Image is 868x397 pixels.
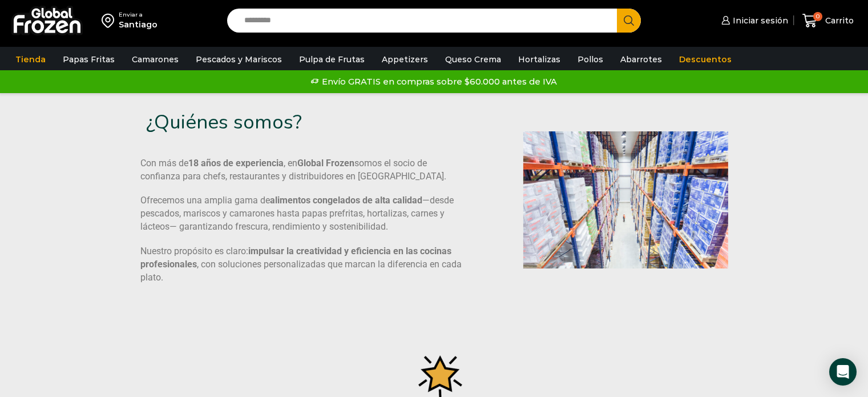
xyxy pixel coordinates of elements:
img: address-field-icon.svg [102,11,119,30]
a: Papas Fritas [57,49,120,70]
button: Search button [617,9,641,33]
a: Iniciar sesión [718,9,788,32]
a: Descuentos [673,49,737,70]
a: Pollos [572,49,609,70]
p: Ofrecemos una amplia gama de —desde pescados, mariscos y camarones hasta papas prefritas, hortali... [140,194,465,234]
b: 18 años de experiencia [188,158,284,169]
p: Nuestro propósito es claro: , con soluciones personalizadas que marcan la diferencia en cada plato. [140,245,465,284]
a: Pescados y Mariscos [190,49,288,70]
div: Santiago [119,19,158,30]
p: Con más de , en somos el socio de confianza para chefs, restaurantes y distribuidores en [GEOGRAP... [140,157,465,183]
div: Open Intercom Messenger [829,358,857,386]
a: Camarones [126,49,184,70]
a: Pulpa de Frutas [293,49,370,70]
b: Global Frozen [297,158,354,169]
span: 0 [813,12,822,21]
a: Appetizers [376,49,434,70]
a: Abarrotes [615,49,668,70]
a: Queso Crema [439,49,507,70]
a: 0 Carrito [800,7,857,34]
h3: ¿Quiénes somos? [146,110,422,134]
b: impulsar la creatividad y eficiencia en las cocinas profesionales [140,246,451,270]
span: Iniciar sesión [730,15,788,26]
div: Enviar a [119,11,158,19]
b: alimentos congelados de alta calidad [270,195,422,206]
span: Carrito [822,15,854,26]
a: Hortalizas [512,49,566,70]
a: Tienda [10,49,51,70]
